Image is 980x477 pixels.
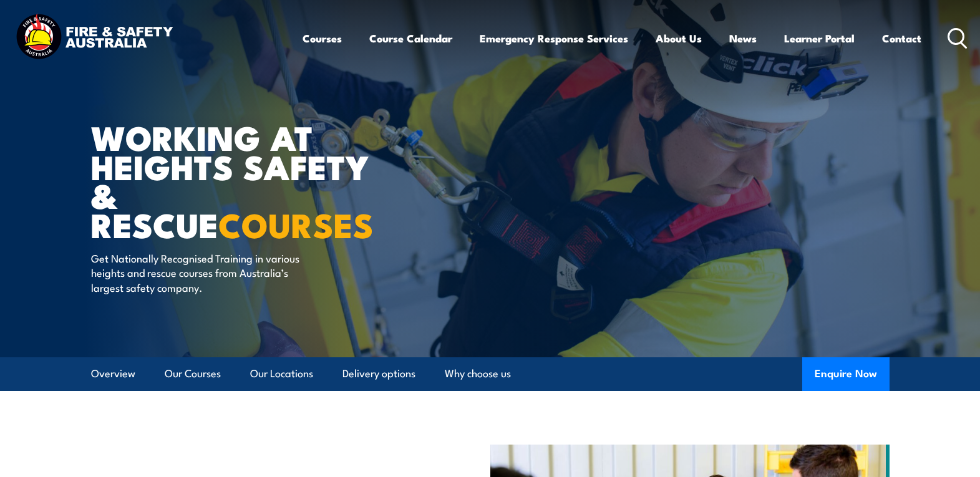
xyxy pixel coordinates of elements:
[218,198,374,249] strong: COURSES
[91,251,319,294] p: Get Nationally Recognised Training in various heights and rescue courses from Australia’s largest...
[369,22,452,55] a: Course Calendar
[250,357,313,390] a: Our Locations
[91,357,135,390] a: Overview
[303,22,342,55] a: Courses
[784,22,855,55] a: Learner Portal
[656,22,702,55] a: About Us
[802,357,890,391] button: Enquire Now
[882,22,921,55] a: Contact
[91,122,399,239] h1: WORKING AT HEIGHTS SAFETY & RESCUE
[480,22,628,55] a: Emergency Response Services
[729,22,757,55] a: News
[165,357,221,390] a: Our Courses
[342,357,415,390] a: Delivery options
[445,357,511,390] a: Why choose us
